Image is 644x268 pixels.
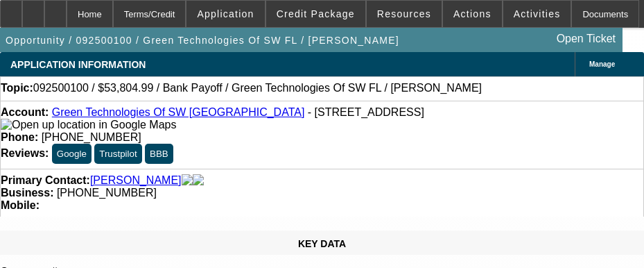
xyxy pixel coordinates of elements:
span: Activities [514,8,561,19]
img: linkedin-icon.png [193,174,204,187]
button: Credit Package [266,1,365,27]
span: Resources [377,8,431,19]
span: Application [197,8,254,19]
span: Opportunity / 092500100 / Green Technologies Of SW FL / [PERSON_NAME] [6,35,399,46]
button: Application [186,1,264,27]
span: APPLICATION INFORMATION [10,59,146,70]
strong: Business: [1,187,53,199]
button: Trustpilot [94,144,141,164]
span: [PHONE_NUMBER] [42,131,141,143]
strong: Reviews: [1,147,49,159]
a: View Google Maps [1,119,176,131]
button: Actions [443,1,502,27]
strong: Primary Contact: [1,174,90,187]
span: Manage [589,60,615,68]
button: BBB [145,144,173,164]
span: KEY DATA [298,238,346,249]
strong: Mobile: [1,199,40,211]
span: [PHONE_NUMBER] [57,187,157,199]
img: Open up location in Google Maps [1,119,176,131]
span: 092500100 / $53,804.99 / Bank Payoff / Green Technologies Of SW FL / [PERSON_NAME] [33,82,482,94]
img: facebook-icon.png [182,174,193,187]
a: [PERSON_NAME] [90,174,182,187]
button: Google [52,144,92,164]
span: - [STREET_ADDRESS] [308,106,424,118]
button: Activities [503,1,571,27]
span: Credit Package [277,8,355,19]
a: Open Ticket [551,27,621,51]
strong: Phone: [1,131,38,143]
button: Resources [367,1,442,27]
a: Green Technologies Of SW [GEOGRAPHIC_DATA] [52,106,305,118]
span: Actions [453,8,491,19]
strong: Topic: [1,82,33,94]
strong: Account: [1,106,49,118]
